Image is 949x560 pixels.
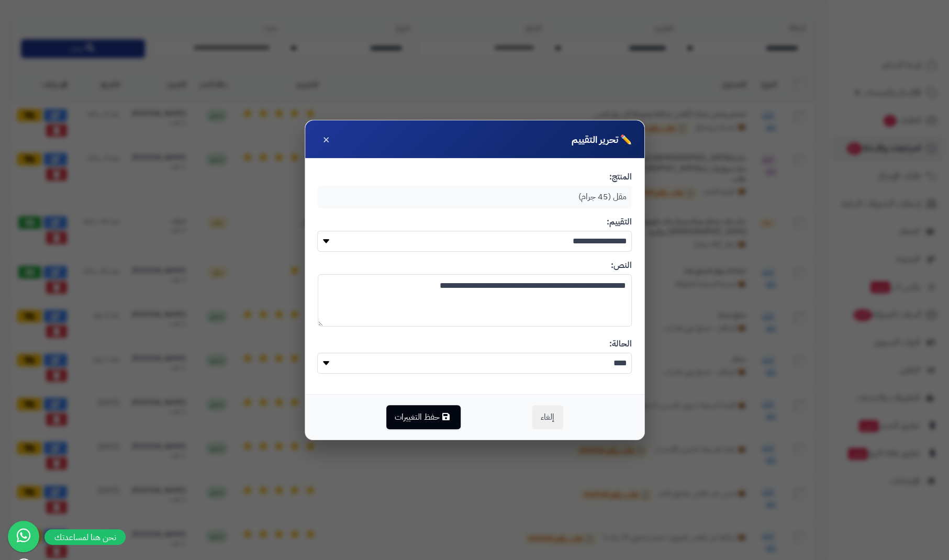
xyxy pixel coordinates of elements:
[318,338,632,350] label: الحالة:
[318,131,334,148] button: ×
[318,186,632,208] div: مقل (45 جرام)
[532,405,563,429] button: إلغاء
[572,133,632,147] h4: ✏️ تحرير التقييم
[318,260,632,272] label: النص:
[386,405,461,429] button: حفظ التغييرات
[318,171,632,183] label: المنتج:
[318,216,632,228] label: التقييم:
[322,130,330,148] span: ×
